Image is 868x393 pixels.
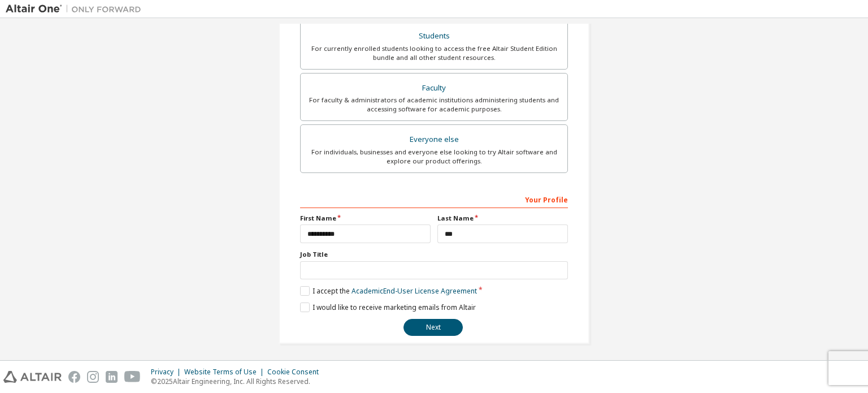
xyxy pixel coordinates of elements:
img: instagram.svg [87,371,99,383]
img: altair_logo.svg [3,371,62,383]
img: youtube.svg [124,371,141,383]
div: Privacy [151,368,184,377]
div: Students [307,28,561,44]
div: Everyone else [307,132,561,148]
label: I would like to receive marketing emails from Altair [300,303,476,312]
img: linkedin.svg [106,371,118,383]
div: Cookie Consent [267,368,325,377]
img: Altair One [6,3,147,15]
img: facebook.svg [68,371,80,383]
a: Academic End-User License Agreement [351,286,477,296]
label: First Name [300,214,431,223]
div: Faculty [307,80,561,96]
div: Website Terms of Use [184,368,267,377]
label: Job Title [300,250,568,259]
label: Last Name [437,214,568,223]
label: I accept the [300,286,477,296]
div: For currently enrolled students looking to access the free Altair Student Edition bundle and all ... [307,44,561,62]
div: For faculty & administrators of academic institutions administering students and accessing softwa... [307,96,561,114]
button: Next [403,319,463,336]
div: Your Profile [300,190,568,208]
div: For individuals, businesses and everyone else looking to try Altair software and explore our prod... [307,148,561,166]
p: © 2025 Altair Engineering, Inc. All Rights Reserved. [151,377,325,386]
